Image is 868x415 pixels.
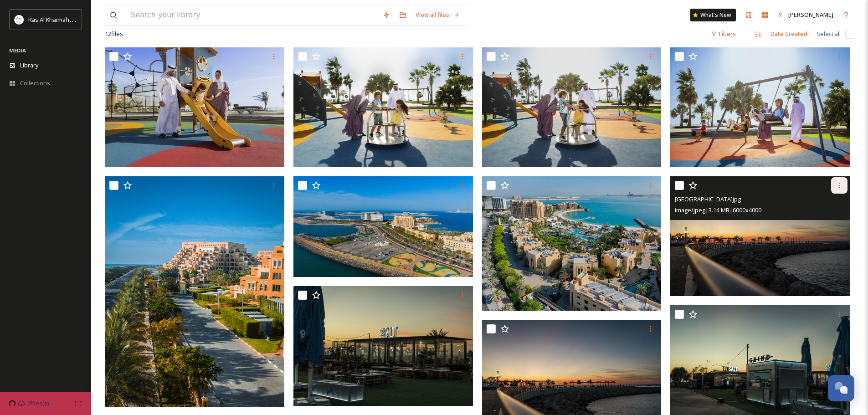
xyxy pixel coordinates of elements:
[293,286,473,406] img: Al Marjan Island Corniche 2.jpg
[828,375,854,401] button: Open Chat
[105,30,123,38] span: 12 file s
[105,47,284,167] img: Kids activities.tif
[293,176,473,277] img: Al Marjan Island.png
[675,195,741,203] span: [GEOGRAPHIC_DATA]jpg
[706,25,740,43] div: Filters
[28,15,157,24] span: Ras Al Khaimah Tourism Development Authority
[20,61,38,70] span: Library
[126,5,378,25] input: Search your library
[293,47,473,167] img: Kids activities.tif
[482,47,662,167] img: Kids activities.tif
[411,6,464,24] a: View all files
[670,176,850,296] img: Marjan Island.jpg
[27,399,49,408] span: 2 files(s)
[817,30,841,38] span: Select all
[20,79,50,87] span: Collections
[9,47,26,54] span: MEDIA
[15,15,24,24] img: Logo_RAKTDA_RGB-01.png
[105,176,284,407] img: Al Marjan Island.png
[482,176,662,311] img: Al Marjan Island.jpg
[670,47,850,167] img: Kids activities.tif
[788,10,833,19] span: [PERSON_NAME]
[675,206,761,214] span: image/jpeg | 3.14 MB | 6000 x 4000
[690,9,736,21] a: What's New
[773,6,838,24] a: [PERSON_NAME]
[766,25,812,43] div: Date Created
